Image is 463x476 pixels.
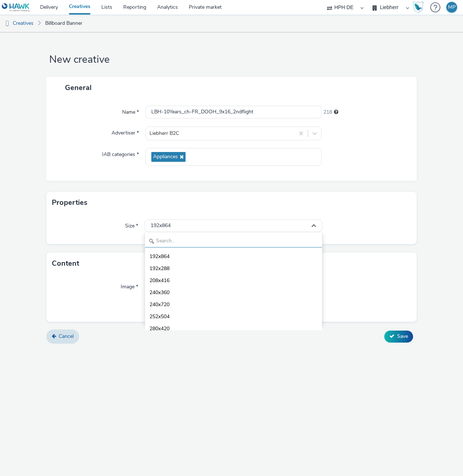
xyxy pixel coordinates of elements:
span: Appliances [153,154,178,160]
div: MP [448,2,456,13]
label: IAB categories * [99,148,142,158]
div: Maximum 255 characters [334,109,338,116]
span: General [65,83,92,93]
img: undefined Logo [2,3,30,12]
span: 218 [323,109,332,116]
span: Cancel [59,333,74,340]
a: Cancel [46,329,79,343]
input: Search... [145,235,322,247]
span: Save [397,333,408,340]
a: Billboard Banner [42,15,86,32]
img: dooh [4,20,11,27]
span: 192x288 [149,265,170,272]
span: 208x416 [149,277,170,284]
button: Save [384,331,413,342]
span: 240x360 [149,289,170,296]
label: Image * [118,280,141,290]
img: Hawk Academy [413,1,424,13]
h3: Properties [52,197,87,208]
a: Hawk Academy [413,1,427,13]
label: Advertiser * [109,126,142,137]
span: 240x720 [149,301,170,308]
span: 252x504 [149,313,170,320]
label: Name * [119,106,142,116]
label: Size * [122,219,141,230]
h3: Content [52,258,79,269]
h1: New creative [46,53,417,67]
span: 192x864 [149,253,170,260]
span: 280x420 [149,325,170,332]
span: 192x864 [151,223,171,229]
input: Name [145,106,322,118]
